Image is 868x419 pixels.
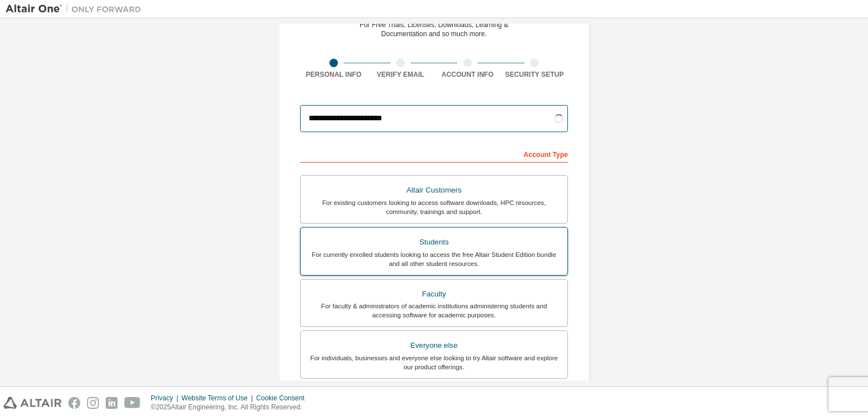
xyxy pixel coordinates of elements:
[151,403,311,412] p: © 2025 Altair Engineering, Inc. All Rights Reserved.
[300,70,367,79] div: Personal Info
[360,20,509,38] div: For Free Trials, Licenses, Downloads, Learning & Documentation and so much more.
[68,397,80,409] img: facebook.svg
[434,70,501,79] div: Account Info
[181,394,256,403] div: Website Terms of Use
[151,394,181,403] div: Privacy
[307,353,561,372] div: For individuals, businesses and everyone else looking to try Altair software and explore our prod...
[501,70,568,79] div: Security Setup
[256,394,311,403] div: Cookie Consent
[367,70,435,79] div: Verify Email
[307,198,561,216] div: For existing customers looking to access software downloads, HPC resources, community, trainings ...
[300,145,568,163] div: Account Type
[6,3,147,15] img: Altair One
[124,397,141,409] img: youtube.svg
[106,397,118,409] img: linkedin.svg
[307,250,561,268] div: For currently enrolled students looking to access the free Altair Student Edition bundle and all ...
[87,397,99,409] img: instagram.svg
[307,182,561,198] div: Altair Customers
[307,302,561,320] div: For faculty & administrators of academic institutions administering students and accessing softwa...
[307,234,561,250] div: Students
[307,338,561,353] div: Everyone else
[3,397,62,409] img: altair_logo.svg
[307,286,561,302] div: Faculty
